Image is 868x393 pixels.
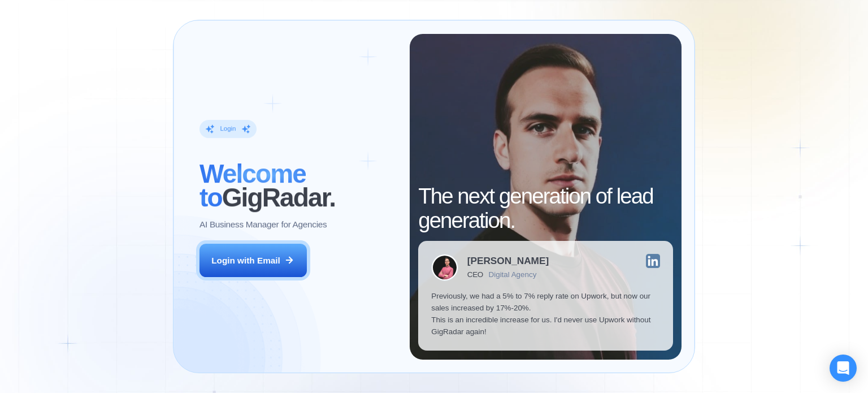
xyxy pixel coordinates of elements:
h2: ‍ GigRadar. [199,162,397,209]
button: Login with Email [199,244,307,278]
div: CEO [467,270,483,279]
div: Login with Email [211,254,280,266]
p: Previously, we had a 5% to 7% reply rate on Upwork, but now our sales increased by 17%-20%. This ... [431,290,660,338]
div: Digital Agency [489,270,537,279]
p: AI Business Manager for Agencies [199,218,327,230]
div: Login [220,124,236,133]
h2: The next generation of lead generation. [418,184,673,232]
div: Open Intercom Messenger [830,355,857,382]
div: [PERSON_NAME] [467,256,549,266]
span: Welcome to [199,159,306,212]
